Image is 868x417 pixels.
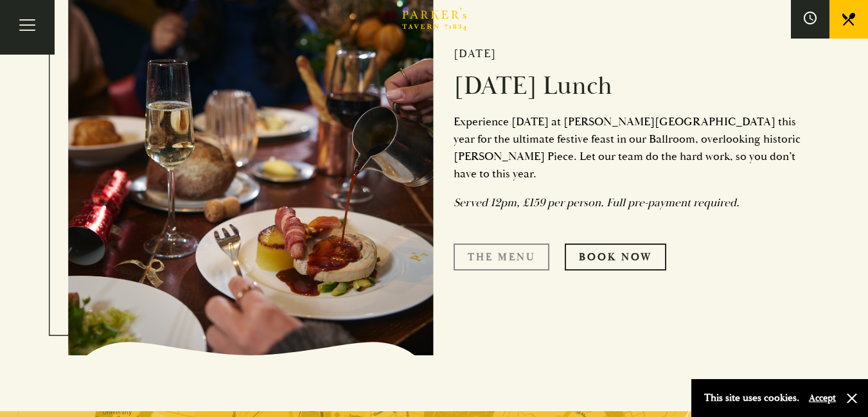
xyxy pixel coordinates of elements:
[454,71,801,102] h2: [DATE] Lunch
[454,113,801,182] p: Experience [DATE] at [PERSON_NAME][GEOGRAPHIC_DATA] this year for the ultimate festive feast in o...
[454,244,549,271] a: The Menu
[704,389,799,407] p: This site uses cookies.
[454,47,801,61] h2: [DATE]
[809,392,836,404] button: Accept
[565,244,666,271] a: Book Now
[846,392,858,405] button: Close and accept
[454,195,740,210] em: Served 12pm, £159 per person. Full pre-payment required.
